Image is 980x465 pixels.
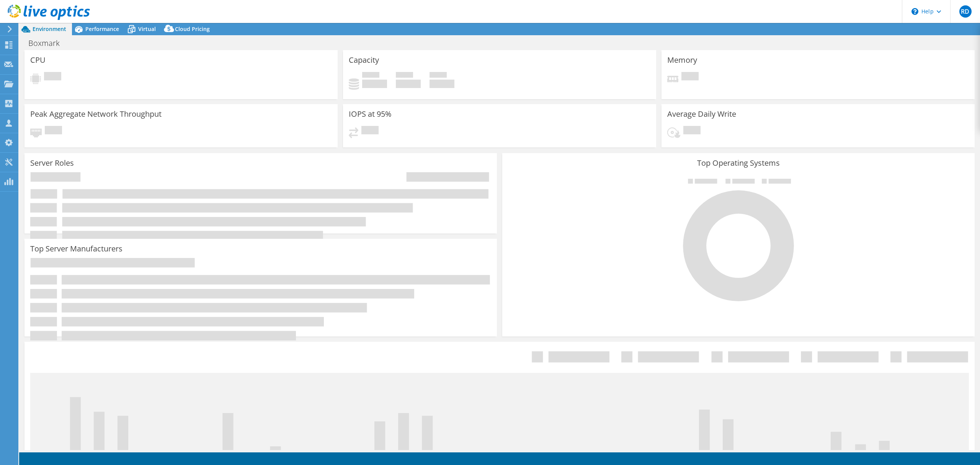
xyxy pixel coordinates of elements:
h4: 0 GiB [430,80,454,88]
h3: IOPS at 95% [349,110,392,118]
span: Used [362,72,379,80]
span: Performance [85,25,119,33]
span: Pending [45,126,62,136]
h3: Server Roles [30,159,74,167]
span: Pending [44,72,61,82]
span: Environment [33,25,66,33]
h3: Capacity [349,56,379,64]
h3: Top Server Manufacturers [30,245,122,253]
h3: Memory [667,56,697,64]
h1: Boxmark [25,39,72,47]
span: Cloud Pricing [175,25,210,33]
span: Pending [681,72,699,82]
h4: 0 GiB [362,80,387,88]
h4: 0 GiB [396,80,421,88]
h3: CPU [30,56,46,64]
span: Virtual [138,25,156,33]
span: Pending [683,126,701,136]
span: RD [959,5,972,18]
h3: Average Daily Write [667,110,736,118]
span: Free [396,72,413,80]
span: Pending [361,126,379,136]
svg: \n [911,8,918,15]
span: Total [430,72,447,80]
h3: Top Operating Systems [508,159,969,167]
h3: Peak Aggregate Network Throughput [30,110,162,118]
